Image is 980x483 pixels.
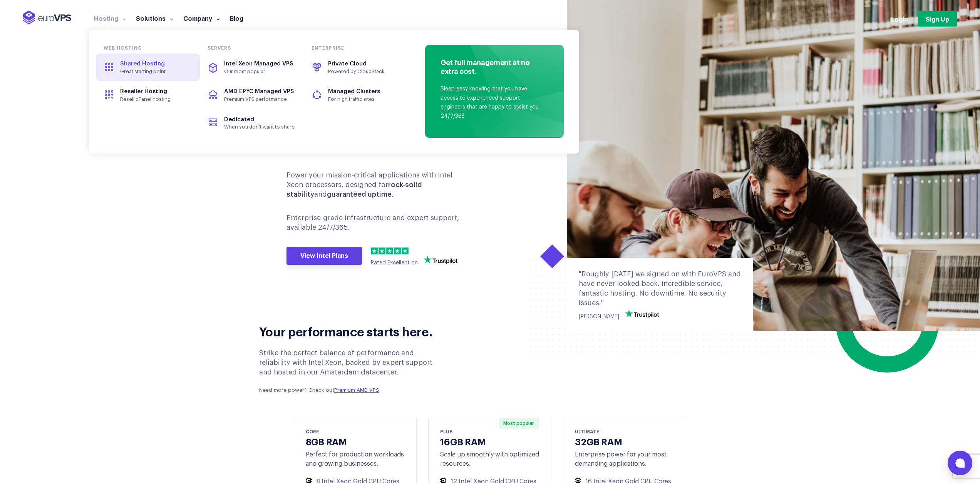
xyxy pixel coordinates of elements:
div: Perfect for production workloads and growing businesses. [306,450,405,468]
span: Shared Hosting [120,61,165,67]
span: Our most popular [224,69,295,75]
img: 4 [394,247,401,254]
span: AMD EPYC Managed VPS [224,89,294,94]
span: Dedicated [224,117,254,122]
img: EuroVPS [23,10,71,25]
div: ULTIMATE [575,428,674,435]
a: DedicatedWhen you don’t want to share [200,109,304,137]
a: Managed ClustersFor high traffic sites [304,81,408,109]
h4: Get full management at no extra cost. [441,58,544,78]
h3: 8GB RAM [306,436,405,447]
span: Most popular [499,418,539,429]
a: Intel Xeon Managed VPSOur most popular [200,53,304,81]
a: Reseller HostingResell cPanel hosting [96,81,200,109]
img: 2 [379,247,385,254]
span: For high traffic sites [328,96,399,102]
h3: 16GB RAM [440,436,539,447]
span: Resell cPanel hosting [120,96,191,102]
span: Great starting point [120,69,191,75]
button: Open chat window [948,451,972,475]
img: 3 [386,247,393,254]
p: Sleep easy knowing that you have access to experienced support engineers that are happy to assist... [441,85,544,121]
p: Need more power? Check out . [259,387,445,394]
div: Scale up smoothly with optimized resources. [440,450,539,468]
a: Company [178,14,225,22]
span: [PERSON_NAME] [579,314,619,319]
a: Login [891,15,908,23]
span: Reseller Hosting [120,89,167,94]
a: Solutions [131,14,178,22]
p: Enterprise-grade infrastructure and expert support, available 24/7/365. [286,213,469,232]
a: Premium AMD VPS [334,388,379,393]
img: 1 [371,247,378,254]
a: Shared HostingGreat starting point [96,53,200,81]
h3: 32GB RAM [575,436,674,447]
div: VPS Hosting engineered for performance and peace of mind [259,94,484,154]
span: Managed Clusters [328,89,380,94]
div: PLUS [440,428,539,435]
div: Strike the perfect balance of performance and reliability with Intel Xeon, backed by expert suppo... [259,348,445,394]
a: Blog [225,14,248,22]
a: Hosting [89,14,131,22]
span: When you don’t want to share [224,124,295,130]
a: View Intel Plans [286,247,362,265]
span: Private Cloud [328,61,367,67]
div: CORE [306,428,405,435]
span: Intel Xeon Managed VPS [224,61,293,67]
span: Premium VPS performance [224,96,295,102]
b: guaranteed uptime [327,191,392,198]
span: Powered by CloudStack [328,69,399,75]
b: rock-solid stability [286,181,422,198]
p: Power your mission-critical applications with Intel Xeon processors, designed for and . [286,170,469,200]
span: Rated Excellent on [371,260,418,266]
a: Private CloudPowered by CloudStack [304,53,408,81]
a: Sign Up [918,11,957,27]
h2: Your performance starts here. [259,323,445,339]
div: "Roughly [DATE] we signed on with EuroVPS and have never looked back. Incredible service, fantast... [579,269,741,308]
img: 5 [402,247,409,254]
div: Enterprise power for your most demanding applications. [575,450,674,468]
a: AMD EPYC Managed VPSPremium VPS performance [200,81,304,109]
